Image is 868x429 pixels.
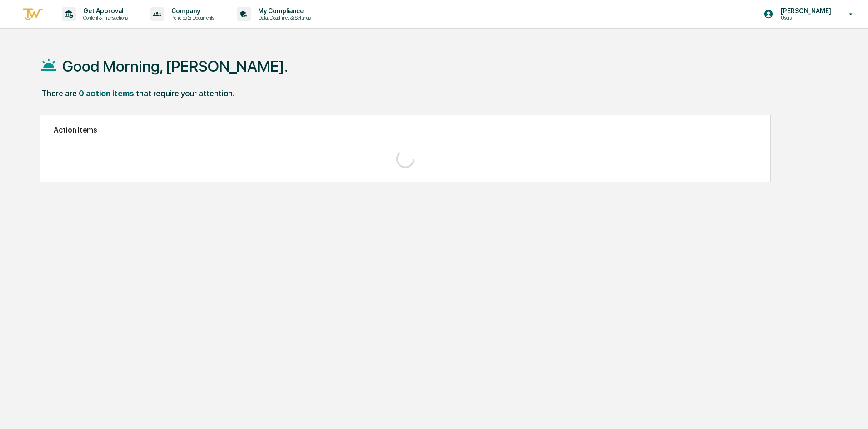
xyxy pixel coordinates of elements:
h2: Action Items [54,126,757,134]
div: 0 action items [79,89,134,98]
p: Data, Deadlines & Settings [251,15,315,21]
p: [PERSON_NAME] [773,7,836,15]
div: There are [41,89,77,98]
p: My Compliance [251,7,315,15]
img: logo [22,7,44,22]
p: Policies & Documents [164,15,219,21]
div: that require your attention. [136,89,234,98]
p: Company [164,7,219,15]
p: Get Approval [76,7,132,15]
h1: Good Morning, [PERSON_NAME]. [62,57,288,75]
p: Content & Transactions [76,15,132,21]
p: Users [773,15,836,21]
